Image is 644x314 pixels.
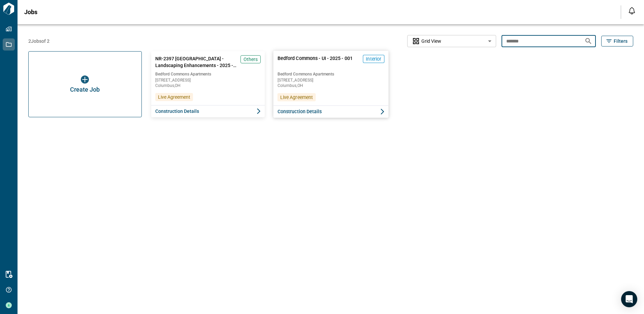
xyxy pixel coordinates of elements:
span: Others [244,56,258,63]
button: Search jobs [582,34,595,48]
span: Bedford Commons Apartments [277,71,384,76]
div: Without label [407,34,496,48]
span: Grid View [421,38,441,44]
span: Construction Details [155,108,199,115]
span: [STREET_ADDRESS] [155,78,261,82]
span: Construction Details [277,108,322,115]
span: Interior [366,56,381,62]
span: Create Job [70,86,100,93]
span: 2 Jobs of 2 [28,38,50,44]
span: Filters [614,38,627,44]
div: Open Intercom Messenger [621,291,637,307]
span: Bedford Commons Apartments [155,71,261,77]
button: Construction Details [151,105,265,117]
span: [STREET_ADDRESS] [277,78,384,82]
img: icon button [81,75,89,84]
button: Construction Details [273,105,388,118]
span: Live Agreement [280,94,313,100]
span: NR-2397 [GEOGRAPHIC_DATA] - Landscaping Enhancements - 2025 - 003 [155,55,238,69]
span: Columbus , OH [155,84,261,88]
span: Live Agreement [158,94,190,100]
span: Columbus , OH [277,84,384,88]
button: Open notification feed [626,5,637,16]
span: Bedford Commons - UI - 2025 - 001 [277,55,352,69]
span: Jobs [24,9,37,15]
button: Filters [601,36,633,46]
